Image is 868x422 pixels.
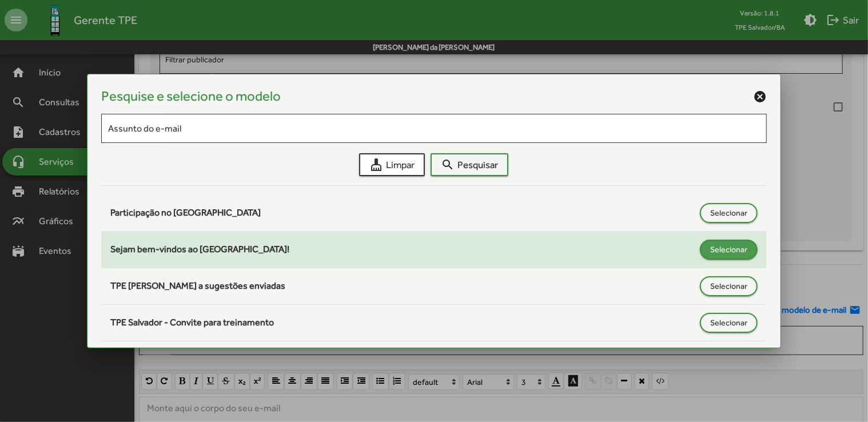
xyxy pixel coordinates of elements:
span: Selecionar [710,276,747,296]
button: Selecionar [700,203,758,223]
button: Selecionar [700,313,758,333]
button: Selecionar [700,276,758,296]
mat-icon: cancel [753,90,767,103]
button: Pesquisar [431,153,508,176]
span: TPE Salvador - Convite para treinamento [110,317,274,328]
span: Selecionar [710,202,747,223]
button: Selecionar [700,240,758,260]
span: Sejam bem-vindos ao [GEOGRAPHIC_DATA]! [110,244,289,254]
span: Limpar [369,154,415,175]
span: Selecionar [710,312,747,333]
mat-icon: cleaning_services [369,158,383,172]
h4: Pesquise e selecione o modelo [101,88,281,105]
span: Selecionar [710,239,747,260]
span: TPE [PERSON_NAME] a sugestões enviadas [110,280,285,291]
button: Limpar [359,153,425,176]
mat-icon: search [441,158,455,172]
span: Participação no [GEOGRAPHIC_DATA] [110,207,261,218]
span: Pesquisar [441,154,498,175]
